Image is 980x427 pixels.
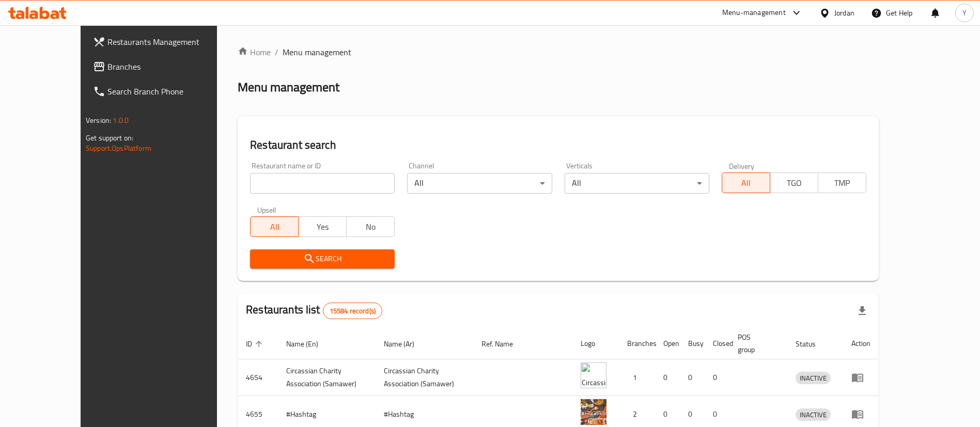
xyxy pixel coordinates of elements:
th: Branches [619,328,655,359]
span: TMP [822,176,862,191]
a: Home [238,46,271,58]
span: INACTIVE [796,372,831,384]
button: Yes [298,216,347,237]
span: 15584 record(s) [323,306,382,316]
div: Menu [851,371,870,384]
a: Branches [85,54,244,79]
h2: Menu management [238,79,339,96]
a: Restaurants Management [85,29,244,54]
span: POS group [738,331,775,356]
button: All [722,172,770,193]
label: Upsell [257,206,276,213]
a: Support.OpsPlatform [86,141,151,155]
span: Yes [303,219,343,234]
span: Name (En) [286,338,332,350]
nav: breadcrumb [238,46,879,58]
button: TGO [770,172,818,193]
span: No [351,219,391,234]
td: 1 [619,359,655,396]
label: Delivery [729,162,755,169]
th: Open [655,328,680,359]
button: TMP [818,172,866,193]
span: Search [258,252,386,265]
div: Total records count [323,303,382,319]
span: ID [246,338,266,350]
span: Status [796,338,829,350]
span: Name (Ar) [384,338,428,350]
span: INACTIVE [796,409,831,421]
span: Menu management [283,46,351,58]
span: Y [962,7,967,19]
span: TGO [774,176,814,191]
span: Version: [86,114,111,127]
div: INACTIVE [796,408,831,421]
span: Restaurants Management [107,36,236,48]
h2: Restaurant search [250,137,866,153]
button: All [250,216,299,237]
div: All [407,173,552,194]
img: ​Circassian ​Charity ​Association​ (Samawer) [581,362,606,388]
input: Search for restaurant name or ID.. [250,173,395,194]
div: INACTIVE [796,372,831,384]
td: ​Circassian ​Charity ​Association​ (Samawer) [376,359,473,396]
li: / [275,46,278,58]
button: Search [250,249,395,268]
span: All [255,219,294,234]
img: #Hashtag [581,399,606,425]
button: No [346,216,395,237]
td: 0 [680,359,705,396]
th: Busy [680,328,705,359]
td: ​Circassian ​Charity ​Association​ (Samawer) [278,359,376,396]
td: 0 [655,359,680,396]
th: Closed [705,328,729,359]
span: Get support on: [86,131,133,145]
div: Export file [850,298,875,323]
td: 0 [705,359,729,396]
th: Logo [572,328,619,359]
div: Menu-management [722,7,786,19]
div: Menu [851,408,870,420]
th: Action [843,328,879,359]
span: Branches [107,60,236,73]
span: 1.0.0 [113,114,129,127]
td: 4654 [238,359,278,396]
div: All [565,173,709,194]
span: Search Branch Phone [107,85,236,98]
span: Ref. Name [481,338,526,350]
h2: Restaurants list [246,302,382,319]
span: All [726,176,766,191]
div: Jordan [834,7,854,19]
a: Search Branch Phone [85,79,244,104]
